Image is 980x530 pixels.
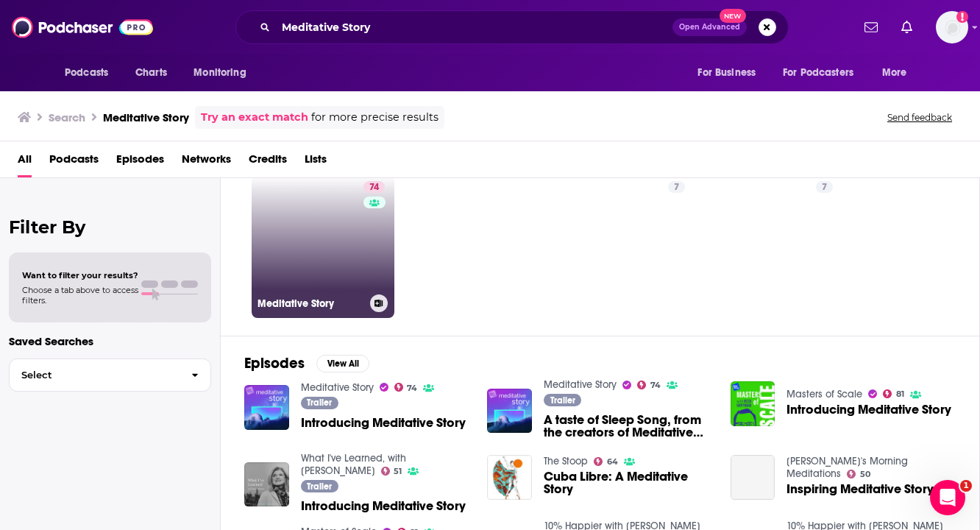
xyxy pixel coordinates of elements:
[394,468,402,475] span: 51
[859,15,884,40] a: Show notifications dropdown
[9,216,211,238] h2: Filter By
[787,403,951,416] a: Introducing Meditative Story
[787,388,862,400] a: Masters of Scale
[822,180,827,195] span: 7
[235,10,789,44] div: Search podcasts, credits, & more...
[183,59,265,87] button: open menu
[487,389,532,434] img: A taste of Sleep Song, from the creators of Meditative Story
[720,9,746,23] span: New
[697,175,839,318] a: 7
[244,354,305,372] h2: Episodes
[369,180,379,195] span: 74
[672,18,747,36] button: Open AdvancedNew
[276,15,672,39] input: Search podcasts, credits, & more...
[544,414,713,439] a: A taste of Sleep Song, from the creators of Meditative Story
[548,175,691,318] a: 7
[249,147,287,177] a: Credits
[22,270,138,280] span: Want to filter your results?
[783,63,853,83] span: For Podcasters
[883,111,956,124] button: Send feedback
[956,11,968,23] svg: Add a profile image
[650,382,661,389] span: 74
[687,59,774,87] button: open menu
[731,455,775,500] a: Inspiring Meditative Story
[49,147,99,177] a: Podcasts
[930,480,965,515] iframe: Intercom live chat
[54,59,127,87] button: open menu
[103,110,189,124] h3: Meditative Story
[487,455,532,500] img: Cuba Libre: A Meditative Story
[773,59,875,87] button: open menu
[872,59,926,87] button: open menu
[637,381,661,389] a: 74
[394,383,418,392] a: 74
[847,470,870,478] a: 50
[301,500,466,512] a: Introducing Meditative Story
[301,417,466,429] a: Introducing Meditative Story
[244,385,289,430] img: Introducing Meditative Story
[49,110,85,124] h3: Search
[307,482,332,491] span: Trailer
[9,358,211,392] button: Select
[311,109,438,126] span: for more precise results
[544,378,617,391] a: Meditative Story
[193,63,246,83] span: Monitoring
[258,297,364,310] h3: Meditative Story
[883,389,904,398] a: 81
[182,147,231,177] span: Networks
[895,15,918,40] a: Show notifications dropdown
[135,63,167,83] span: Charts
[18,147,32,177] span: All
[731,381,775,426] img: Introducing Meditative Story
[544,470,713,495] a: Cuba Libre: A Meditative Story
[787,455,908,480] a: Molly's Morning Meditations
[960,480,972,492] span: 1
[126,59,176,87] a: Charts
[674,180,679,195] span: 7
[252,175,394,318] a: 74Meditative Story
[305,147,327,177] a: Lists
[9,334,211,348] p: Saved Searches
[316,355,369,372] button: View All
[307,398,332,407] span: Trailer
[244,462,289,507] img: Introducing Meditative Story
[10,370,180,380] span: Select
[816,181,833,193] a: 7
[594,457,618,466] a: 64
[363,181,385,193] a: 74
[882,63,907,83] span: More
[544,455,588,467] a: The Stoop
[301,381,374,394] a: Meditative Story
[697,63,756,83] span: For Business
[607,459,618,465] span: 64
[12,13,153,41] img: Podchaser - Follow, Share and Rate Podcasts
[787,483,934,495] a: Inspiring Meditative Story
[668,181,685,193] a: 7
[116,147,164,177] a: Episodes
[301,452,406,477] a: What I've Learned, with Arianna Huffington
[936,11,968,43] button: Show profile menu
[407,385,417,392] span: 74
[550,396,575,405] span: Trailer
[679,24,740,31] span: Open Advanced
[860,471,870,478] span: 50
[244,354,369,372] a: EpisodesView All
[936,11,968,43] span: Logged in as AparnaKulkarni
[936,11,968,43] img: User Profile
[65,63,108,83] span: Podcasts
[896,391,904,397] span: 81
[22,285,138,305] span: Choose a tab above to access filters.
